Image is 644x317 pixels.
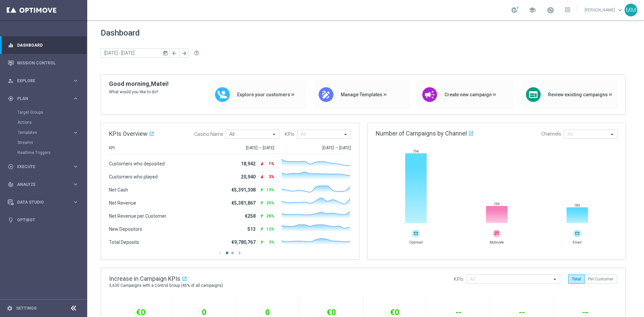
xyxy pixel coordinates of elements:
[17,36,79,54] a: Dashboard
[7,43,79,48] button: equalizer Dashboard
[17,211,79,229] a: Optibot
[8,217,14,223] i: lightbulb
[72,95,79,102] i: keyboard_arrow_right
[17,182,72,187] span: Analyze
[17,97,72,101] span: Plan
[7,78,79,84] button: person_search Explore keyboard_arrow_right
[8,78,14,84] i: person_search
[625,4,637,16] div: MM
[17,54,79,72] a: Mission Control
[17,140,70,145] a: Streams
[72,163,79,170] i: keyboard_arrow_right
[72,199,79,205] i: keyboard_arrow_right
[17,110,70,115] a: Target Groups
[17,150,70,155] a: Realtime Triggers
[7,217,79,223] button: lightbulb Optibot
[17,148,87,158] div: Realtime Triggers
[8,164,14,170] i: play_circle_outline
[8,36,79,54] div: Dashboard
[8,54,79,72] div: Mission Control
[17,117,87,127] div: Actions
[8,96,72,102] div: Plan
[7,305,13,311] i: settings
[8,199,72,205] div: Data Studio
[72,129,79,136] i: keyboard_arrow_right
[17,165,72,169] span: Execute
[7,182,79,187] button: track_changes Analyze keyboard_arrow_right
[17,130,79,135] button: Templates keyboard_arrow_right
[8,181,14,188] i: track_changes
[8,211,79,229] div: Optibot
[8,164,72,170] div: Execute
[72,77,79,84] i: keyboard_arrow_right
[17,138,87,148] div: Streams
[7,164,79,169] button: play_circle_outline Execute keyboard_arrow_right
[584,5,625,15] a: [PERSON_NAME]keyboard_arrow_down
[529,6,536,14] span: school
[17,107,87,117] div: Target Groups
[18,130,72,135] div: Templates
[8,78,72,84] div: Explore
[16,306,37,310] a: Settings
[72,181,79,188] i: keyboard_arrow_right
[8,42,14,48] i: equalizer
[7,96,79,101] button: gps_fixed Plan keyboard_arrow_right
[8,181,72,188] div: Analyze
[18,130,66,135] span: Templates
[17,79,72,83] span: Explore
[17,200,72,204] span: Data Studio
[17,127,87,138] div: Templates
[7,200,79,205] button: Data Studio keyboard_arrow_right
[8,96,14,102] i: gps_fixed
[17,120,70,125] a: Actions
[7,60,79,66] button: Mission Control
[616,6,624,14] span: keyboard_arrow_down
